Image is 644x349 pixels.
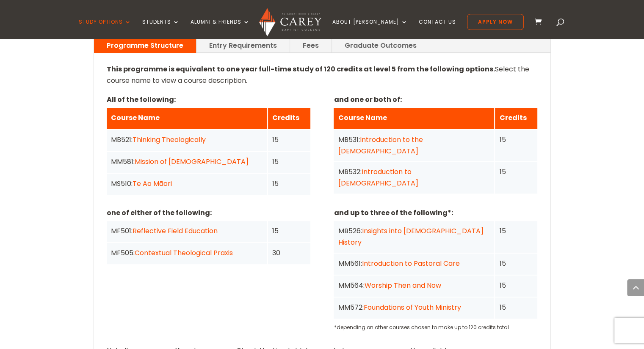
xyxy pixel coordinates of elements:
div: 15 [499,302,533,313]
a: Introduction to [DEMOGRAPHIC_DATA] [338,167,418,188]
div: MF505: [111,247,263,259]
a: Mission of [DEMOGRAPHIC_DATA] [135,157,249,166]
p: Select the course name to view a course description. [107,63,538,93]
div: MM564: [338,280,490,291]
a: Students [142,19,180,39]
div: MM561: [338,258,490,269]
a: Contextual Theological Praxis [135,248,233,258]
a: Foundations of Youth Ministry [363,303,461,312]
div: 15 [272,134,306,145]
div: 15 [499,134,533,145]
a: Introduction to the [DEMOGRAPHIC_DATA] [338,135,423,156]
a: Alumni & Friends [191,19,250,39]
a: Study Options [79,19,131,39]
a: Te Ao Māori [133,179,172,188]
div: Course Name [111,112,263,123]
div: MB521: [111,134,263,145]
div: MM572: [338,302,490,313]
div: MB531: [338,134,490,157]
div: Credits [272,112,306,123]
a: Fees [290,38,332,53]
div: 15 [272,156,306,167]
a: Entry Requirements [196,38,290,53]
div: 15 [499,225,533,237]
div: MS510: [111,178,263,189]
div: MF501: [111,225,263,237]
div: 15 [499,280,533,291]
p: and up to three of the following*: [334,207,537,218]
a: Insights into [DEMOGRAPHIC_DATA] History [338,226,483,247]
a: Reflective Field Education [133,226,218,236]
div: 15 [499,258,533,269]
div: 15 [272,178,306,189]
p: and one or both of: [334,94,537,105]
div: 30 [272,247,306,259]
a: Thinking Theologically [133,135,206,145]
img: Carey Baptist College [259,8,321,36]
a: Apply Now [467,14,524,30]
strong: This programme is equivalent to one year full-time study of 120 credits at level 5 from the follo... [107,64,495,74]
div: 15 [499,166,533,177]
div: MB526: [338,225,490,248]
a: About [PERSON_NAME] [332,19,408,39]
a: Graduate Outcomes [332,38,429,53]
div: MB532: [338,166,490,189]
a: Introduction to Pastoral Care [362,259,459,268]
div: Credits [499,112,533,123]
a: Worship Then and Now [364,281,441,290]
p: All of the following: [107,94,310,105]
a: Programme Structure [94,38,196,53]
div: Course Name [338,112,490,123]
p: *depending on other courses chosen to make up to 120 credits total. [334,322,537,333]
a: Contact Us [419,19,456,39]
p: one of either of the following: [107,207,310,218]
div: MM581: [111,156,263,167]
div: 15 [272,225,306,237]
